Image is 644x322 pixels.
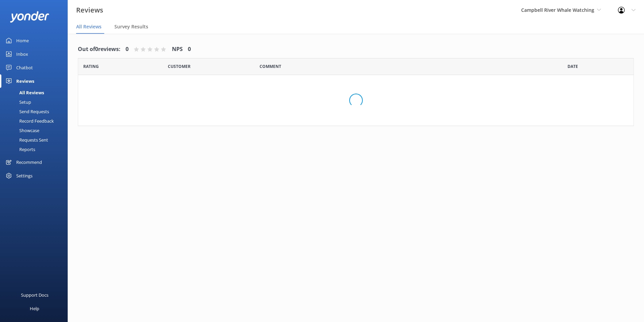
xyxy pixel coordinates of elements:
[4,97,68,107] a: Setup
[126,45,129,54] h4: 0
[568,63,578,70] span: Date
[260,63,281,70] span: Question
[16,34,29,47] div: Home
[4,116,68,126] a: Record Feedback
[76,5,103,16] h3: Reviews
[172,45,183,54] h4: NPS
[114,23,148,30] span: Survey Results
[4,135,48,145] div: Requests Sent
[16,61,33,74] div: Chatbot
[168,63,191,70] span: Date
[4,116,54,126] div: Record Feedback
[10,11,49,22] img: yonder-white-logo.png
[78,45,120,54] h4: Out of 0 reviews:
[4,126,39,135] div: Showcase
[76,23,102,30] span: All Reviews
[4,88,44,97] div: All Reviews
[4,145,68,154] a: Reports
[16,155,42,169] div: Recommend
[4,135,68,145] a: Requests Sent
[21,288,48,302] div: Support Docs
[4,107,49,116] div: Send Requests
[16,169,32,182] div: Settings
[16,47,28,61] div: Inbox
[521,7,594,13] span: Campbell River Whale Watching
[83,63,99,70] span: Date
[4,145,35,154] div: Reports
[188,45,191,54] h4: 0
[4,88,68,97] a: All Reviews
[4,107,68,116] a: Send Requests
[4,126,68,135] a: Showcase
[4,97,31,107] div: Setup
[16,74,34,88] div: Reviews
[30,302,39,315] div: Help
